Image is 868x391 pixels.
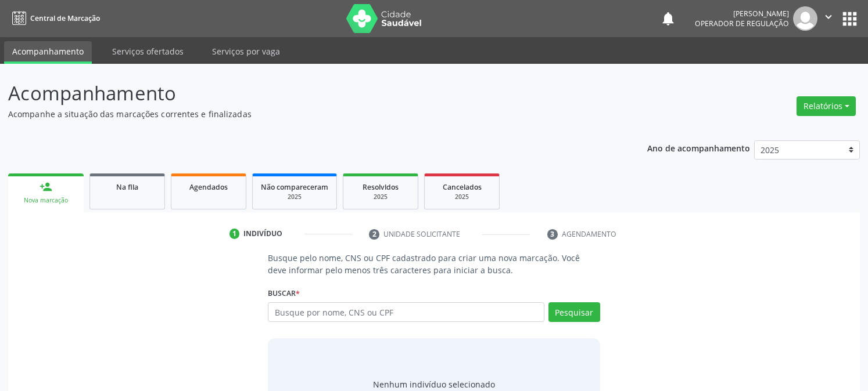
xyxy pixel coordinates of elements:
[351,193,410,201] div: 2025
[840,9,860,29] button: apps
[189,182,228,192] span: Agendados
[229,229,240,239] div: 1
[695,9,789,19] div: [PERSON_NAME]
[40,180,52,193] div: person_add
[647,140,750,155] p: Ano de acompanhamento
[261,193,328,201] div: 2025
[695,19,789,28] span: Operador de regulação
[16,196,76,205] div: Nova marcação
[548,302,600,322] button: Pesquisar
[116,182,138,192] span: Na fila
[822,10,835,23] i: 
[8,9,100,28] a: Central de Marcação
[8,79,604,108] p: Acompanhamento
[261,182,328,192] span: Não compareceram
[268,252,600,276] p: Busque pelo nome, CNS ou CPF cadastrado para criar uma nova marcação. Você deve informar pelo men...
[268,284,300,302] label: Buscar
[30,13,100,23] span: Central de Marcação
[433,193,491,201] div: 2025
[817,6,840,31] button: 
[793,6,817,31] img: img
[268,302,544,322] input: Busque por nome, CNS ou CPF
[363,182,399,192] span: Resolvidos
[243,229,282,239] div: Indivíduo
[8,108,604,120] p: Acompanhe a situação das marcações correntes e finalizadas
[797,96,856,116] button: Relatórios
[443,182,482,192] span: Cancelados
[4,41,92,64] a: Acompanhamento
[373,378,495,390] div: Nenhum indivíduo selecionado
[104,41,192,61] a: Serviços ofertados
[204,41,288,61] a: Serviços por vaga
[660,10,676,27] button: notifications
